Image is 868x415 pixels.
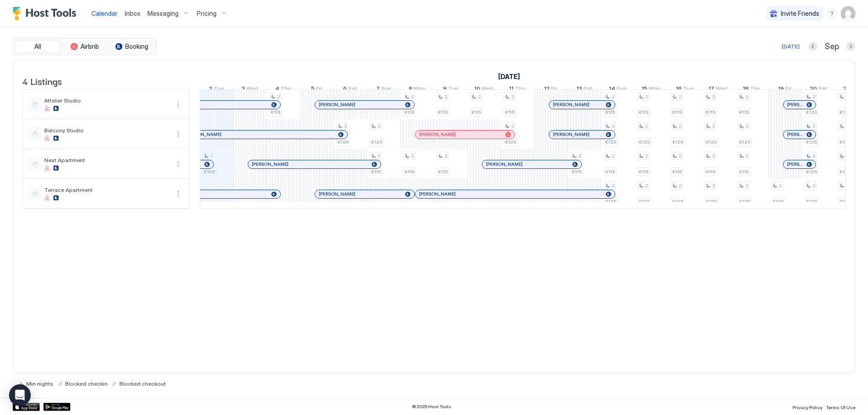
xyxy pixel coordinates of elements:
div: User profile [841,6,855,21]
span: 21 [843,85,849,94]
span: 2 [478,94,481,100]
span: €125 [840,139,851,145]
div: Google Play Store [43,403,71,411]
a: September 4, 2025 [273,83,293,96]
span: 6 [343,85,347,94]
span: [PERSON_NAME] [553,131,590,137]
a: September 9, 2025 [441,83,460,96]
span: 2 [344,123,347,129]
span: 2 [812,153,815,159]
span: [PERSON_NAME] [787,102,803,107]
span: €115 [605,109,615,115]
span: Sun [617,85,627,94]
span: Fri [785,85,792,94]
span: €115 [739,169,749,175]
span: 2 [712,153,715,159]
span: 2 [645,94,648,100]
span: €120 [706,139,717,145]
span: Min nights [26,380,53,387]
span: 5 [311,85,315,94]
span: 2 [679,153,681,159]
div: [DATE] [782,42,800,51]
span: 2 [679,123,681,129]
span: €120 [806,169,817,175]
span: Blocked checkout [119,380,166,387]
span: €135 [806,199,817,205]
span: 10 [474,85,480,94]
span: 15 [642,85,647,94]
a: App Store [13,403,40,411]
span: [PERSON_NAME] [185,131,222,137]
span: €120 [840,109,851,115]
span: Sat [348,85,357,94]
span: €115 [438,109,448,115]
a: September 8, 2025 [406,83,428,96]
span: €120 [672,139,684,145]
span: Inbox [125,9,140,17]
span: €115 [706,109,716,115]
span: €115 [639,109,649,115]
span: €135 [739,199,750,205]
span: 20 [810,85,817,94]
span: 2 [511,94,514,100]
span: 17 [708,85,714,94]
a: September 19, 2025 [776,83,794,96]
span: €120 [739,139,750,145]
a: Privacy Policy [793,402,822,411]
span: 2 [745,153,748,159]
span: Terms Of Use [826,405,855,410]
span: €135 [639,199,650,205]
a: September 17, 2025 [706,83,730,96]
a: September 10, 2025 [472,83,495,96]
span: €135 [672,199,684,205]
span: €120 [639,139,650,145]
span: 2 [377,153,380,159]
button: More options [173,159,184,169]
span: 19 [778,85,784,94]
span: 2 [812,123,815,129]
span: 1 [210,153,212,159]
div: Open Intercom Messenger [9,384,31,406]
div: menu [173,129,184,140]
span: Pricing [197,9,217,18]
span: Tue [683,85,693,94]
span: Wed [246,85,258,94]
span: 2 [812,183,815,189]
span: All [34,42,41,51]
span: 2 [745,183,748,189]
span: Booking [125,42,148,51]
span: 2 [444,153,447,159]
span: €115 [639,169,649,175]
span: Sat [584,85,592,94]
span: Wed [481,85,493,94]
span: Blocked checkin [65,380,108,387]
span: €115 [739,109,749,115]
span: 4 [275,85,279,94]
button: Next month [846,42,855,51]
span: 2 [411,94,414,100]
span: Airbnb [80,42,99,51]
span: €115 [271,109,281,115]
span: Tue [214,85,224,94]
a: Terms Of Use [826,402,855,411]
div: menu [826,8,837,19]
span: 2 [411,153,414,159]
a: Host Tools Logo [13,7,80,20]
span: €120 [806,109,817,115]
a: September 1, 2025 [496,70,522,83]
span: Mon [649,85,660,94]
span: Privacy Policy [793,405,822,410]
span: Fri [316,85,322,94]
button: More options [173,188,184,199]
span: 2 [712,94,715,100]
a: Inbox [125,9,140,18]
span: Messaging [147,9,179,18]
span: Thu [750,85,760,94]
a: September 13, 2025 [574,83,594,96]
span: 2 [645,183,648,189]
button: All [15,40,60,53]
span: Nest Apartment [44,157,169,163]
span: 2 [578,153,581,159]
span: [PERSON_NAME] [787,131,803,137]
span: 9 [443,85,447,94]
